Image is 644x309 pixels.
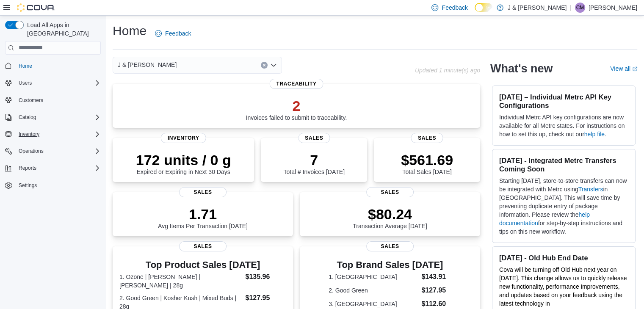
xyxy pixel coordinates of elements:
[152,25,194,42] a: Feedback
[610,65,637,72] a: View allExternal link
[15,180,101,190] span: Settings
[353,206,427,223] p: $80.24
[24,21,101,38] span: Load All Apps in [GEOGRAPHIC_DATA]
[499,93,628,110] h3: [DATE] – Individual Metrc API Key Configurations
[283,152,344,175] div: Total # Invoices [DATE]
[584,131,605,138] a: help file
[499,177,628,236] p: Starting [DATE], store-to-store transfers can now be integrated with Metrc using in [GEOGRAPHIC_D...
[269,79,323,89] span: Traceability
[442,3,467,12] span: Feedback
[411,133,443,143] span: Sales
[421,285,451,295] dd: $127.95
[508,3,567,13] p: J & [PERSON_NAME]
[246,97,347,114] p: 2
[19,165,36,171] span: Reports
[490,62,553,75] h2: What's new
[632,66,637,72] svg: External link
[366,241,414,251] span: Sales
[499,254,628,262] h3: [DATE] - Old Hub End Date
[158,206,248,223] p: 1.71
[19,182,37,189] span: Settings
[113,22,146,39] h1: Home
[421,299,451,309] dd: $112.60
[261,62,268,69] button: Clear input
[179,241,227,251] span: Sales
[179,187,227,197] span: Sales
[15,61,101,71] span: Home
[246,97,347,121] div: Invoices failed to submit to traceability.
[401,152,453,175] div: Total Sales [DATE]
[161,133,206,143] span: Inventory
[2,77,104,89] button: Users
[15,112,39,122] button: Catalog
[329,286,418,295] dt: 2. Good Green
[2,60,104,72] button: Home
[353,206,427,229] div: Transaction Average [DATE]
[298,133,330,143] span: Sales
[2,179,104,191] button: Settings
[570,3,572,13] p: |
[578,186,603,193] a: Transfers
[2,145,104,157] button: Operations
[499,156,628,173] h3: [DATE] - Integrated Metrc Transfers Coming Soon
[575,3,585,13] div: Cheyenne Mann
[158,206,248,229] div: Avg Items Per Transaction [DATE]
[15,163,40,173] button: Reports
[245,272,286,282] dd: $135.96
[421,272,451,282] dd: $143.91
[15,146,101,156] span: Operations
[329,300,418,308] dt: 3. [GEOGRAPHIC_DATA]
[17,3,55,12] img: Cova
[15,129,43,139] button: Inventory
[329,260,451,270] h3: Top Brand Sales [DATE]
[119,260,286,270] h3: Top Product Sales [DATE]
[2,128,104,140] button: Inventory
[499,113,628,138] p: Individual Metrc API key configurations are now available for all Metrc states. For instructions ...
[15,112,101,122] span: Catalog
[15,61,36,71] a: Home
[2,162,104,174] button: Reports
[19,80,32,86] span: Users
[19,63,32,69] span: Home
[499,211,590,226] a: help documentation
[576,3,584,13] span: CM
[136,152,231,175] div: Expired or Expiring in Next 30 Days
[15,163,101,173] span: Reports
[245,293,286,303] dd: $127.95
[15,78,101,88] span: Users
[19,114,36,121] span: Catalog
[15,95,101,105] span: Customers
[401,152,453,168] p: $561.69
[19,131,39,138] span: Inventory
[2,94,104,106] button: Customers
[415,67,480,74] p: Updated 1 minute(s) ago
[15,95,47,105] a: Customers
[15,129,101,139] span: Inventory
[136,152,231,168] p: 172 units / 0 g
[589,3,637,13] p: [PERSON_NAME]
[15,78,35,88] button: Users
[329,273,418,281] dt: 1. [GEOGRAPHIC_DATA]
[19,97,43,104] span: Customers
[366,187,414,197] span: Sales
[283,152,344,168] p: 7
[19,148,44,154] span: Operations
[119,273,242,290] dt: 1. Ozone | [PERSON_NAME] | [PERSON_NAME] | 28g
[270,62,277,69] button: Open list of options
[118,60,177,70] span: J & [PERSON_NAME]
[2,111,104,123] button: Catalog
[475,3,492,12] input: Dark Mode
[165,29,191,38] span: Feedback
[5,56,101,214] nav: Complex example
[15,180,40,190] a: Settings
[15,146,47,156] button: Operations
